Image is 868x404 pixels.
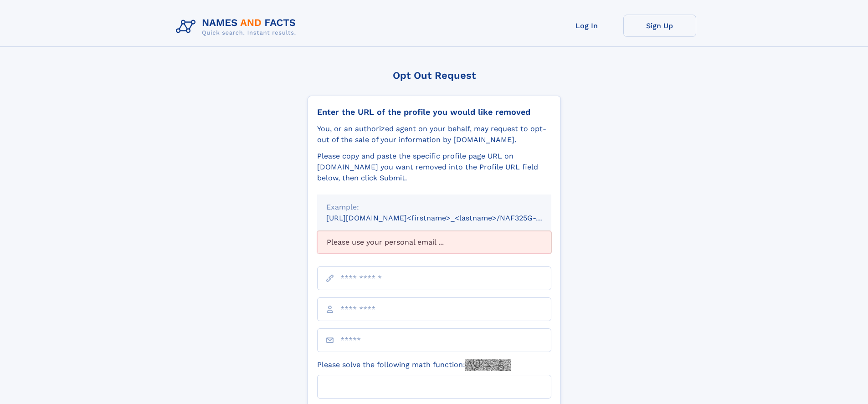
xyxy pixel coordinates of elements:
a: Sign Up [623,15,696,37]
a: Log In [550,15,623,37]
div: Please use your personal email ... [317,231,551,254]
div: Please copy and paste the specific profile page URL on [DOMAIN_NAME] you want removed into the Pr... [317,151,551,184]
small: [URL][DOMAIN_NAME]<firstname>_<lastname>/NAF325G-xxxxxxxx [326,214,569,222]
div: Opt Out Request [308,70,561,81]
img: Logo Names and Facts [172,15,303,39]
label: Please solve the following math function: [317,359,511,371]
div: Example: [326,202,542,213]
div: You, or an authorized agent on your behalf, may request to opt-out of the sale of your informatio... [317,123,551,145]
div: Enter the URL of the profile you would like removed [317,107,551,117]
